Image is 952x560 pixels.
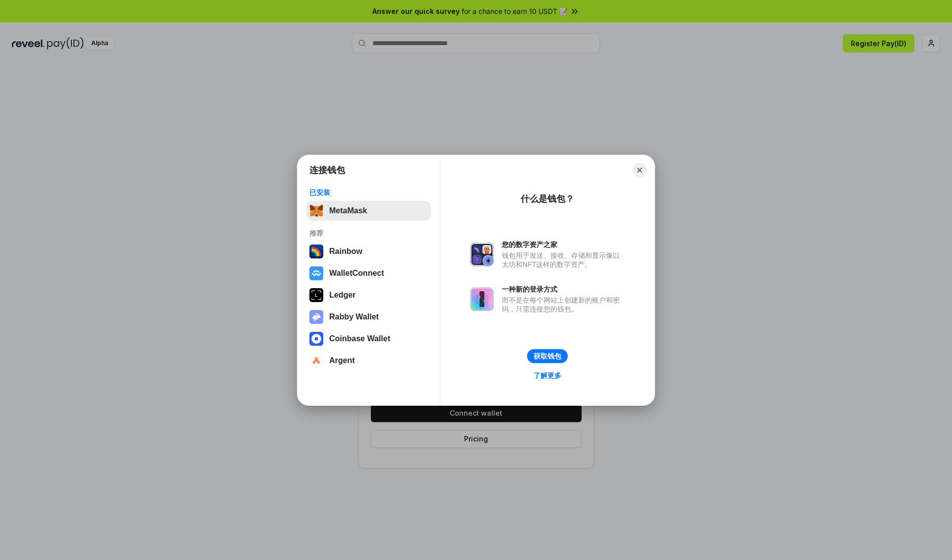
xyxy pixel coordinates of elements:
[502,240,625,249] div: 您的数字资产之家
[470,287,494,311] img: svg+xml,%3Csvg%20xmlns%3D%22http%3A%2F%2Fwww.w3.org%2F2000%2Fsvg%22%20fill%3D%22none%22%20viewBox...
[306,263,431,283] button: WalletConnect
[306,242,431,261] button: Rainbow
[527,349,568,363] button: 获取钱包
[329,334,390,343] div: Coinbase Wallet
[306,201,431,221] button: MetaMask
[329,247,362,256] div: Rainbow
[502,251,625,269] div: 钱包用于发送、接收、存储和显示像以太坊和NFT这样的数字资产。
[309,245,323,258] img: svg+xml,%3Csvg%20width%3D%22120%22%20height%3D%22120%22%20viewBox%3D%220%200%20120%20120%22%20fil...
[329,269,384,278] div: WalletConnect
[309,204,323,218] img: svg+xml,%3Csvg%20fill%3D%22none%22%20height%3D%2233%22%20viewBox%3D%220%200%2035%2033%22%20width%...
[534,352,561,361] div: 获取钱包
[528,369,567,382] a: 了解更多
[306,351,431,371] button: Argent
[309,266,323,280] img: svg+xml,%3Csvg%20width%3D%2228%22%20height%3D%2228%22%20viewBox%3D%220%200%2028%2028%22%20fill%3D...
[309,229,428,238] div: 推荐
[309,288,323,302] img: svg+xml,%3Csvg%20xmlns%3D%22http%3A%2F%2Fwww.w3.org%2F2000%2Fsvg%22%20width%3D%2228%22%20height%3...
[309,310,323,324] img: svg+xml,%3Csvg%20xmlns%3D%22http%3A%2F%2Fwww.w3.org%2F2000%2Fsvg%22%20fill%3D%22none%22%20viewBox...
[470,243,494,266] img: svg+xml,%3Csvg%20xmlns%3D%22http%3A%2F%2Fwww.w3.org%2F2000%2Fsvg%22%20fill%3D%22none%22%20viewBox...
[329,312,379,321] div: Rabby Wallet
[309,188,428,197] div: 已安装
[329,291,356,300] div: Ledger
[306,285,431,305] button: Ledger
[633,163,647,177] button: Close
[534,371,561,380] div: 了解更多
[309,164,345,176] h1: 连接钱包
[502,296,625,313] div: 而不是在每个网站上创建新的账户和密码，只需连接您的钱包。
[521,193,574,205] div: 什么是钱包？
[329,206,367,215] div: MetaMask
[306,329,431,349] button: Coinbase Wallet
[306,307,431,327] button: Rabby Wallet
[309,354,323,368] img: svg+xml,%3Csvg%20width%3D%2228%22%20height%3D%2228%22%20viewBox%3D%220%200%2028%2028%22%20fill%3D...
[329,356,355,365] div: Argent
[309,332,323,346] img: svg+xml,%3Csvg%20width%3D%2228%22%20height%3D%2228%22%20viewBox%3D%220%200%2028%2028%22%20fill%3D...
[502,285,625,294] div: 一种新的登录方式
